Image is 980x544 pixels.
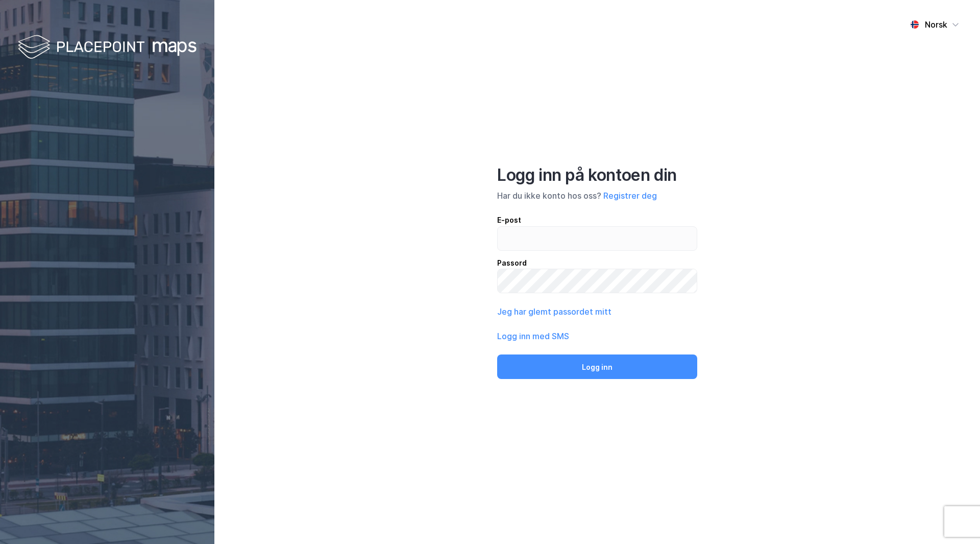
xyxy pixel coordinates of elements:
[497,165,697,185] div: Logg inn på kontoen din
[497,214,697,226] div: E-post
[18,33,197,63] img: logo-white.f07954bde2210d2a523dddb988cd2aa7.svg
[929,495,980,544] iframe: Chat Widget
[497,305,611,318] button: Jeg har glemt passordet mitt
[497,257,697,269] div: Passord
[929,495,980,544] div: Kontrollprogram for chat
[925,18,947,31] div: Norsk
[497,354,697,379] button: Logg inn
[603,190,657,202] button: Registrer deg
[497,190,697,202] div: Har du ikke konto hos oss?
[497,330,569,342] button: Logg inn med SMS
